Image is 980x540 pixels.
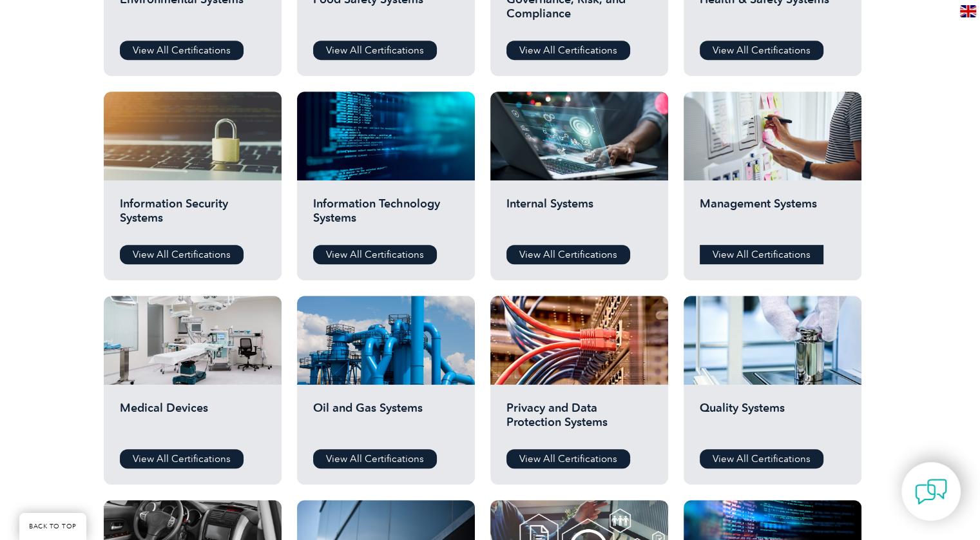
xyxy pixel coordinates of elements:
img: en [960,5,976,17]
a: View All Certifications [313,449,437,468]
h2: Quality Systems [700,401,845,439]
a: View All Certifications [506,41,630,60]
h2: Internal Systems [506,197,652,235]
a: View All Certifications [506,449,630,468]
h2: Medical Devices [120,401,265,439]
a: BACK TO TOP [19,513,86,540]
h2: Oil and Gas Systems [313,401,459,439]
a: View All Certifications [120,41,244,60]
h2: Information Security Systems [120,197,265,235]
a: View All Certifications [120,245,244,264]
a: View All Certifications [313,245,437,264]
a: View All Certifications [506,245,630,264]
a: View All Certifications [700,449,823,468]
h2: Management Systems [700,197,845,235]
a: View All Certifications [700,245,823,264]
a: View All Certifications [313,41,437,60]
a: View All Certifications [700,41,823,60]
img: contact-chat.png [915,476,947,508]
h2: Privacy and Data Protection Systems [506,401,652,439]
h2: Information Technology Systems [313,197,459,235]
a: View All Certifications [120,449,244,468]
